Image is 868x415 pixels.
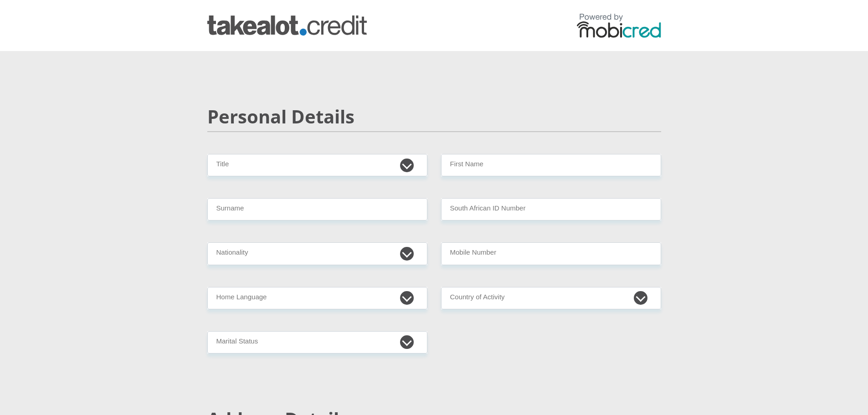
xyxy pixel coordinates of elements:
[577,13,661,38] img: powered by mobicred logo
[207,15,367,36] img: takealot_credit logo
[207,198,427,220] input: Surname
[441,198,661,220] input: ID Number
[207,106,661,128] h2: Personal Details
[441,154,661,176] input: First Name
[441,242,661,265] input: Contact Number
